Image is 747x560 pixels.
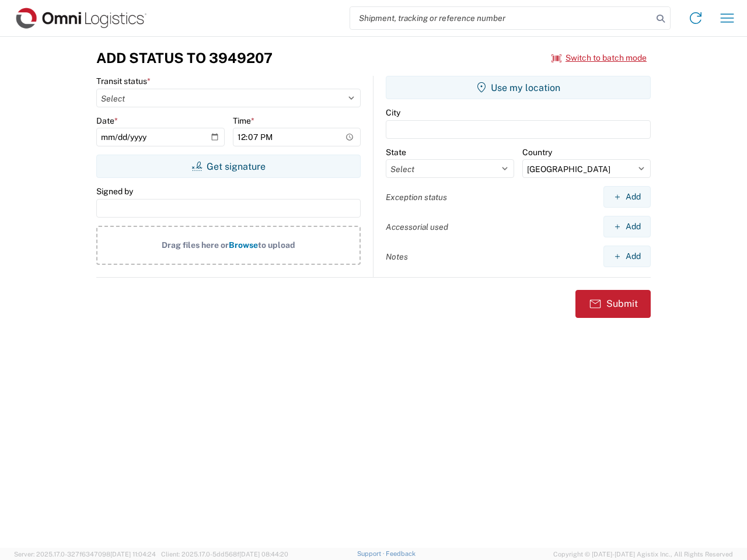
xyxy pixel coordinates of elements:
span: [DATE] 11:04:24 [110,551,156,558]
span: Copyright © [DATE]-[DATE] Agistix Inc., All Rights Reserved [553,549,733,559]
label: Exception status [386,192,447,202]
label: Accessorial used [386,222,448,232]
label: Transit status [96,76,151,86]
button: Add [603,186,651,208]
span: Client: 2025.17.0-5dd568f [161,551,288,558]
label: City [386,107,400,118]
label: Country [522,147,552,157]
button: Submit [575,290,651,318]
input: Shipment, tracking or reference number [350,7,652,29]
span: [DATE] 08:44:20 [239,551,288,558]
label: State [386,147,406,157]
button: Add [603,246,651,267]
span: to upload [258,240,295,250]
button: Switch to batch mode [551,48,647,68]
h3: Add Status to 3949207 [96,50,273,66]
label: Signed by [96,186,133,197]
span: Browse [229,240,258,250]
button: Add [603,216,651,237]
a: Feedback [386,550,416,557]
button: Get signature [96,155,361,178]
label: Notes [386,251,408,262]
span: Drag files here or [162,240,229,250]
button: Use my location [386,76,651,99]
span: Server: 2025.17.0-327f6347098 [14,551,156,558]
a: Support [357,550,386,557]
label: Time [233,116,254,126]
label: Date [96,116,118,126]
